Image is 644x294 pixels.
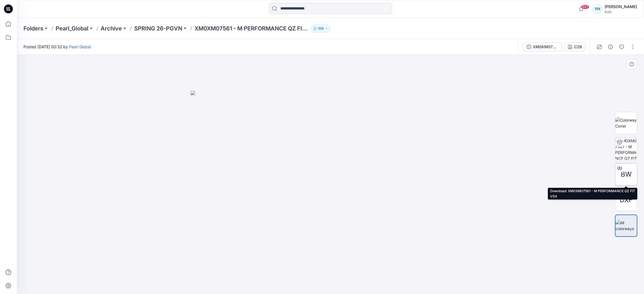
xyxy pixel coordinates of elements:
[615,117,637,129] img: Colorway Cover
[23,25,43,32] a: Folders
[606,42,615,51] button: Details
[523,42,562,51] button: XM0XM07561 - M PERFORMANCE QZ FIT V04
[620,195,633,205] span: DXF
[581,5,589,9] span: 99+
[621,169,632,179] span: BW
[592,4,602,14] div: YH
[56,25,88,32] a: Pearl_Global
[311,25,331,32] button: 108
[101,25,122,32] a: Archive
[605,3,637,10] div: [PERSON_NAME]
[23,44,91,50] span: Posted [DATE] 00:32 by
[318,25,324,32] p: 108
[615,220,637,232] img: All colorways
[533,44,558,50] div: XM0XM07561 - M PERFORMANCE QZ FIT V04
[191,91,470,294] img: eyJhbGciOiJIUzI1NiIsImtpZCI6IjAiLCJzbHQiOiJzZXMiLCJ0eXAiOiJKV1QifQ.eyJkYXRhIjp7InR5cGUiOiJzdG9yYW...
[195,25,309,32] p: XM0XM07561 - M PERFORMANCE QZ FIT V04
[574,44,582,50] div: C2B
[615,138,637,160] img: XM0XM07561 - M PERFORMANCE QZ FIT V04 C2B
[134,25,182,32] a: SPRING 26-PGVN
[564,42,586,51] button: C2B
[69,44,91,49] a: Pearl Global
[605,10,637,14] div: PVH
